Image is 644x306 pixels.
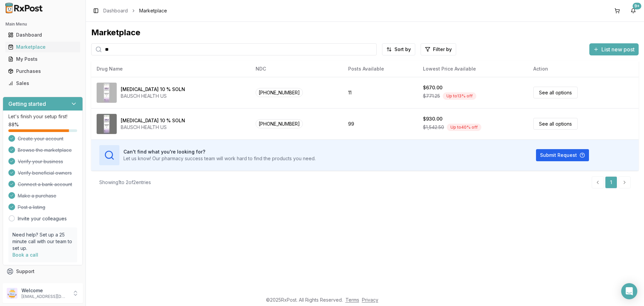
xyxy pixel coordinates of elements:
[250,61,343,77] th: NDC
[256,119,303,128] span: [PHONE_NUMBER]
[605,176,617,188] a: 1
[18,192,56,199] span: Make a purchase
[8,44,77,50] div: Marketplace
[5,29,80,41] a: Dashboard
[3,66,83,77] button: Purchases
[5,41,80,53] a: Marketplace
[3,265,83,277] button: Support
[628,5,639,16] button: 9+
[18,204,45,211] span: Post a listing
[533,118,578,130] a: See all options
[423,84,442,91] div: $670.00
[418,61,528,77] th: Lowest Price Available
[8,56,77,62] div: My Posts
[5,53,80,65] a: My Posts
[12,252,38,258] a: Book a call
[423,93,440,99] span: $771.25
[3,30,83,40] button: Dashboard
[421,43,456,55] button: Filter by
[343,61,417,77] th: Posts Available
[343,77,417,108] td: 11
[3,54,83,64] button: My Posts
[533,87,578,98] a: See all options
[3,277,83,290] button: Feedback
[621,283,637,299] div: Open Intercom Messenger
[3,42,83,52] button: Marketplace
[121,124,185,131] div: BAUSCH HEALTH US
[97,114,117,134] img: Jublia 10 % SOLN
[121,86,185,93] div: [MEDICAL_DATA] 10 % SOLN
[8,121,19,128] span: 88 %
[18,135,63,142] span: Create your account
[123,155,316,162] p: Let us know! Our pharmacy success team will work hard to find the products you need.
[18,215,67,222] a: Invite your colleagues
[443,92,476,100] div: Up to 13 % off
[121,93,185,99] div: BAUSCH HEALTH US
[8,113,77,120] p: Let's finish your setup first!
[5,65,80,77] a: Purchases
[433,46,452,53] span: Filter by
[423,124,444,131] span: $1,542.50
[536,149,589,161] button: Submit Request
[8,80,77,87] div: Sales
[123,148,316,155] h3: Can't find what you're looking for?
[394,46,411,53] span: Sort by
[18,170,72,176] span: Verify beneficial owners
[589,47,639,53] a: List new post
[18,181,72,188] span: Connect a bank account
[5,77,80,89] a: Sales
[3,78,83,89] button: Sales
[362,297,378,303] a: Privacy
[12,231,73,252] p: Need help? Set up a 25 minute call with our team to set up.
[5,21,80,27] h2: Main Menu
[589,43,639,55] button: List new post
[601,45,635,53] span: List new post
[18,158,63,165] span: Verify your business
[91,61,250,77] th: Drug Name
[21,287,68,294] p: Welcome
[18,147,72,154] span: Browse the marketplace
[256,88,303,97] span: [PHONE_NUMBER]
[8,100,46,108] h3: Getting started
[592,176,631,188] nav: pagination
[8,32,77,38] div: Dashboard
[3,3,46,13] img: RxPost Logo
[103,7,128,14] a: Dashboard
[343,108,417,139] td: 99
[97,83,117,103] img: Jublia 10 % SOLN
[103,7,167,14] nav: breadcrumb
[423,116,442,122] div: $930.00
[99,179,151,186] div: Showing 1 to 2 of 2 entries
[139,7,167,14] span: Marketplace
[345,297,359,303] a: Terms
[382,43,415,55] button: Sort by
[8,68,77,75] div: Purchases
[447,124,481,131] div: Up to 40 % off
[7,288,17,299] img: User avatar
[91,27,639,38] div: Marketplace
[633,3,641,9] div: 9+
[21,294,68,299] p: [EMAIL_ADDRESS][DOMAIN_NAME]
[528,61,639,77] th: Action
[16,280,39,287] span: Feedback
[121,117,185,124] div: [MEDICAL_DATA] 10 % SOLN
